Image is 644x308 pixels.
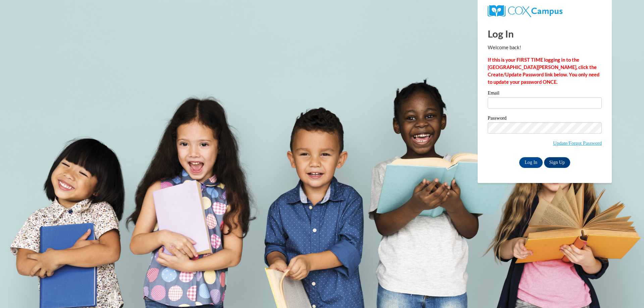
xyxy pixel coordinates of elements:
[488,8,562,13] a: COX Campus
[544,157,570,168] a: Sign Up
[488,116,602,122] label: Password
[488,57,599,85] strong: If this is your FIRST TIME logging in to the [GEOGRAPHIC_DATA][PERSON_NAME], click the Create/Upd...
[488,27,602,41] h1: Log In
[488,44,602,51] p: Welcome back!
[553,140,602,146] a: Update/Forgot Password
[488,5,562,17] img: COX Campus
[488,90,602,97] label: Email
[519,157,543,168] input: Log In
